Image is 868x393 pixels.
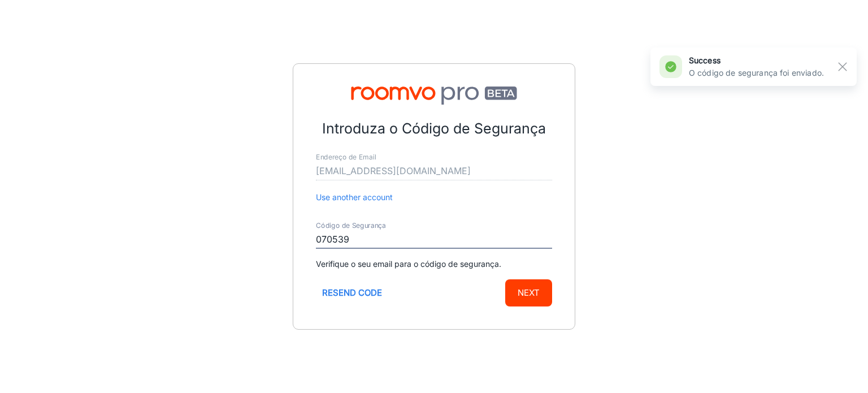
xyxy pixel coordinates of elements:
[505,279,552,306] button: Next
[316,191,393,204] button: Use another account
[316,221,386,231] label: Código de Segurança
[316,279,388,306] button: Resend code
[316,153,376,162] label: Endereço de Email
[689,54,824,67] h6: success
[316,258,552,270] p: Verifique o seu email para o código de segurança.
[316,162,552,180] input: myname@example.com
[316,118,552,140] p: Introduza o Código de Segurança
[316,231,552,249] input: Enter secure code
[689,67,824,79] p: O código de segurança foi enviado.
[316,87,552,105] img: Roomvo PRO Beta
